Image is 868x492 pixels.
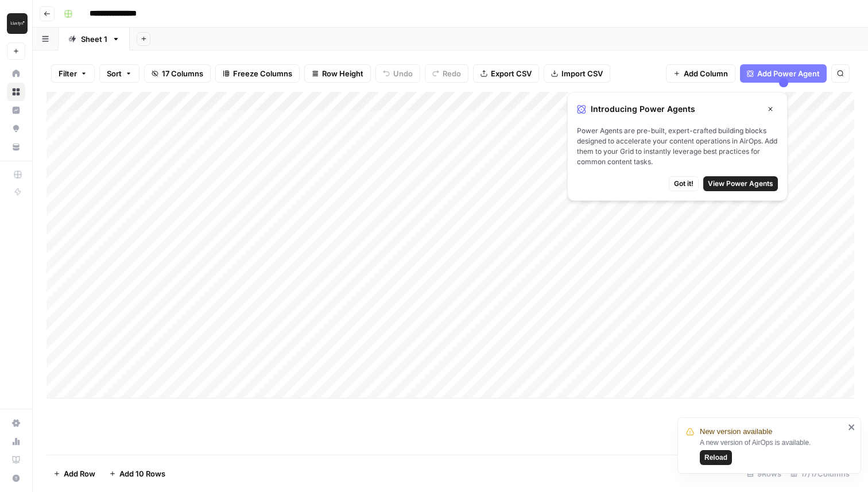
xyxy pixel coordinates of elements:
[46,464,102,483] button: Add Row
[425,64,468,83] button: Redo
[7,9,25,38] button: Workspace: Klaviyo
[684,68,728,79] span: Add Column
[544,64,610,83] button: Import CSV
[742,464,786,483] div: 9 Rows
[703,176,778,191] button: View Power Agents
[757,68,820,79] span: Add Power Agent
[708,179,773,189] span: View Power Agents
[669,176,699,191] button: Got it!
[666,64,735,83] button: Add Column
[102,464,172,483] button: Add 10 Rows
[215,64,300,83] button: Freeze Columns
[7,451,25,469] a: Learning Hub
[393,68,413,79] span: Undo
[64,468,95,479] span: Add Row
[51,64,95,83] button: Filter
[848,423,856,432] button: close
[7,119,25,138] a: Opportunities
[7,101,25,119] a: Insights
[7,83,25,101] a: Browse
[233,68,292,79] span: Freeze Columns
[674,179,693,189] span: Got it!
[304,64,371,83] button: Row Height
[7,64,25,83] a: Home
[786,464,854,483] div: 17/17 Columns
[7,469,25,487] button: Help + Support
[7,432,25,451] a: Usage
[59,68,77,79] span: Filter
[322,68,363,79] span: Row Height
[7,13,28,34] img: Klaviyo Logo
[700,450,732,465] button: Reload
[577,102,778,117] div: Introducing Power Agents
[107,68,122,79] span: Sort
[443,68,461,79] span: Redo
[7,138,25,156] a: Your Data
[740,64,827,83] button: Add Power Agent
[700,437,844,465] div: A new version of AirOps is available.
[561,68,603,79] span: Import CSV
[59,28,130,51] a: Sheet 1
[491,68,532,79] span: Export CSV
[473,64,539,83] button: Export CSV
[7,414,25,432] a: Settings
[704,452,727,463] span: Reload
[81,33,107,45] div: Sheet 1
[700,426,772,437] span: New version available
[144,64,211,83] button: 17 Columns
[162,68,203,79] span: 17 Columns
[577,126,778,167] span: Power Agents are pre-built, expert-crafted building blocks designed to accelerate your content op...
[119,468,165,479] span: Add 10 Rows
[375,64,420,83] button: Undo
[99,64,139,83] button: Sort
